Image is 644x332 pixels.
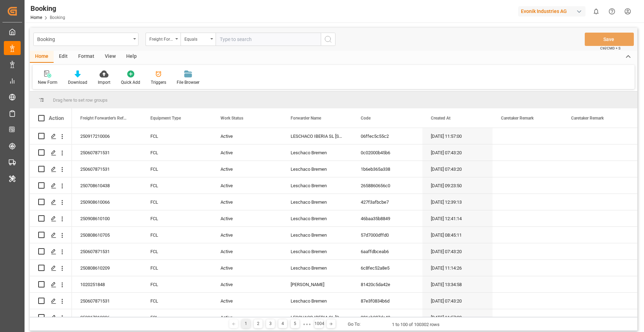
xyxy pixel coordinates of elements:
[221,116,243,121] span: Work Status
[303,321,311,327] div: ● ● ●
[422,161,493,177] div: [DATE] 07:43:20
[422,260,493,276] div: [DATE] 11:14:26
[212,161,282,177] div: Active
[72,276,142,292] div: 1020251848
[212,309,282,325] div: Active
[216,33,321,46] input: Type to search
[422,210,493,226] div: [DATE] 12:41:14
[72,210,142,226] div: 250908610100
[212,144,282,161] div: Active
[30,227,72,243] div: Press SPACE to select this row.
[422,309,493,325] div: [DATE] 11:57:00
[254,319,263,328] div: 2
[352,210,422,226] div: 46baa35b8849
[30,161,72,177] div: Press SPACE to select this row.
[30,293,72,309] div: Press SPACE to select this row.
[585,33,634,46] button: Save
[266,319,275,328] div: 3
[142,161,212,177] div: FCL
[142,227,212,243] div: FCL
[600,46,621,51] span: Ctrl/CMD + S
[422,194,493,210] div: [DATE] 12:39:13
[518,5,588,18] button: Evonik Industries AG
[588,4,604,19] button: show 0 new notifications
[348,321,360,328] div: Go To:
[142,309,212,325] div: FCL
[80,116,127,121] span: Freight Forwarder's Reference No.
[352,144,422,161] div: 0c02000b45b6
[54,51,73,63] div: Edit
[352,128,422,144] div: 06ffec5c55c2
[352,293,422,309] div: 87e3f0834b6d
[38,79,57,86] div: New Form
[282,293,352,309] div: Leschaco Bremen
[392,321,440,328] div: 1 to 100 of 100302 rows
[212,276,282,292] div: Active
[352,276,422,292] div: 81420c5da42e
[121,79,140,86] div: Quick Add
[282,177,352,194] div: Leschaco Bremen
[352,227,422,243] div: 57d7000dffd0
[184,34,208,42] div: Equals
[72,227,142,243] div: 250808610705
[422,128,493,144] div: [DATE] 11:57:00
[145,33,181,46] button: open menu
[431,116,450,121] span: Created At
[422,243,493,259] div: [DATE] 07:43:20
[30,177,72,194] div: Press SPACE to select this row.
[142,293,212,309] div: FCL
[422,293,493,309] div: [DATE] 07:43:20
[72,128,142,144] div: 250917210006
[291,319,299,328] div: 5
[49,115,64,121] div: Action
[142,194,212,210] div: FCL
[30,128,72,144] div: Press SPACE to select this row.
[352,309,422,325] div: 981ab087de43
[282,243,352,259] div: Leschaco Bremen
[518,6,585,16] div: Evonik Industries AG
[212,260,282,276] div: Active
[142,260,212,276] div: FCL
[177,79,199,86] div: File Browser
[30,194,72,210] div: Press SPACE to select this row.
[352,260,422,276] div: 6c8fec52a8e5
[282,144,352,161] div: Leschaco Bremen
[72,243,142,259] div: 250607871531
[142,276,212,292] div: FCL
[422,177,493,194] div: [DATE] 09:23:50
[212,243,282,259] div: Active
[181,33,216,46] button: open menu
[352,177,422,194] div: 2658860656c0
[361,116,371,121] span: Code
[352,161,422,177] div: 1b6eb365a338
[242,319,250,328] div: 1
[68,79,87,86] div: Download
[150,116,181,121] span: Equipment Type
[30,144,72,161] div: Press SPACE to select this row.
[212,194,282,210] div: Active
[30,51,54,63] div: Home
[30,243,72,260] div: Press SPACE to select this row.
[100,51,121,63] div: View
[72,144,142,161] div: 250607871531
[142,144,212,161] div: FCL
[604,4,620,19] button: Help Center
[149,34,173,42] div: Freight Forwarder's Reference No.
[151,79,166,86] div: Triggers
[72,161,142,177] div: 250607871531
[282,309,352,325] div: LESCHACO IBERIA SL [STREET_ADDRESS]. OF. C EDIFICIO MUNTADASII PARQUE EMPRESARIAL MAS BLAU
[121,51,142,63] div: Help
[282,128,352,144] div: LESCHACO IBERIA SL [STREET_ADDRESS]. OF. C EDIFICIO MUNTADASII PARQUE EMPRESARIAL MAS BLAU
[30,3,65,14] div: Booking
[422,144,493,161] div: [DATE] 07:43:20
[142,243,212,259] div: FCL
[72,194,142,210] div: 250908610066
[98,79,110,86] div: Import
[30,15,42,20] a: Home
[72,177,142,194] div: 250708610438
[282,210,352,226] div: Leschaco Bremen
[30,260,72,276] div: Press SPACE to select this row.
[422,276,493,292] div: [DATE] 13:34:58
[30,210,72,227] div: Press SPACE to select this row.
[33,33,138,46] button: open menu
